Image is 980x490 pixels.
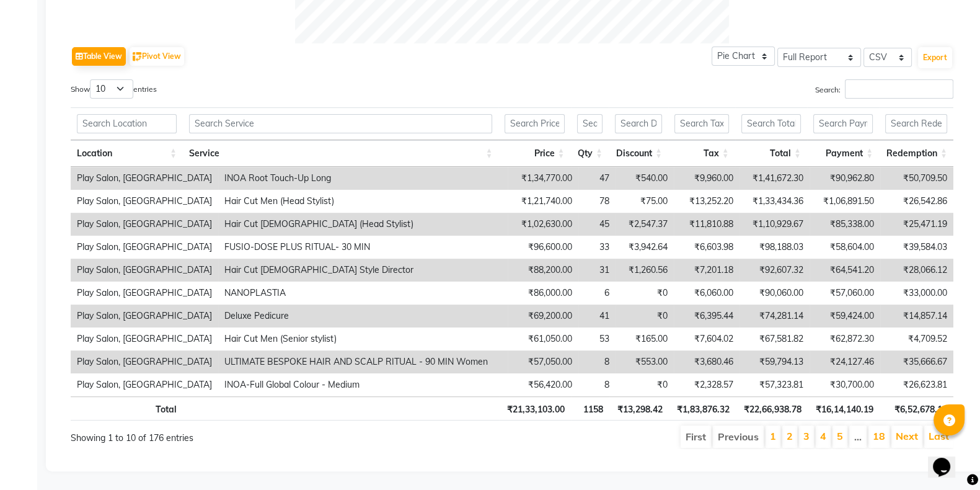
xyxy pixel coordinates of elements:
td: ₹33,000.00 [880,282,953,305]
td: ₹7,604.02 [674,327,739,350]
iframe: chat widget [928,440,968,478]
td: ₹4,709.52 [880,327,953,350]
td: ₹96,600.00 [508,236,578,259]
td: 41 [578,305,616,327]
input: Search Total [741,114,801,133]
th: ₹6,52,678.11 [880,396,953,421]
td: ₹90,962.80 [810,167,880,190]
td: ₹85,338.00 [810,213,880,236]
td: ₹1,10,929.67 [739,213,810,236]
td: ₹88,200.00 [508,259,578,282]
th: Redemption: activate to sort column ascending [879,140,953,167]
td: ₹28,066.12 [880,259,953,282]
td: ₹58,604.00 [810,236,880,259]
a: 18 [873,430,885,442]
img: pivot.png [133,52,142,61]
td: ₹69,200.00 [508,305,578,327]
td: ₹7,201.18 [674,259,739,282]
th: Tax: activate to sort column ascending [668,140,735,167]
td: ₹57,323.81 [739,373,810,396]
td: Hair Cut Men (Head Stylist) [218,190,508,213]
td: Play Salon, [GEOGRAPHIC_DATA] [71,305,218,327]
td: Hair Cut [DEMOGRAPHIC_DATA] (Head Stylist) [218,213,508,236]
td: ₹2,328.57 [674,373,739,396]
a: Next [896,430,918,442]
input: Search Qty [577,114,603,133]
a: 4 [820,430,826,442]
th: ₹16,14,140.19 [808,396,880,421]
td: Hair Cut [DEMOGRAPHIC_DATA] Style Director [218,259,508,282]
td: ₹25,471.19 [880,213,953,236]
button: Table View [72,47,126,66]
input: Search Discount [615,114,662,133]
td: Play Salon, [GEOGRAPHIC_DATA] [71,373,218,396]
td: 31 [578,259,616,282]
td: ₹50,709.50 [880,167,953,190]
td: ₹24,127.46 [810,350,880,373]
th: Total [71,396,183,421]
td: ₹6,395.44 [674,305,739,327]
th: Location: activate to sort column ascending [71,140,183,167]
td: NANOPLASTIA [218,282,508,305]
td: ₹6,060.00 [674,282,739,305]
td: Play Salon, [GEOGRAPHIC_DATA] [71,167,218,190]
td: ₹13,252.20 [674,190,739,213]
td: ₹0 [616,305,674,327]
td: 33 [578,236,616,259]
a: 5 [837,430,843,442]
select: Showentries [90,79,133,99]
td: ₹9,960.00 [674,167,739,190]
td: ₹61,050.00 [508,327,578,350]
input: Search Payment [813,114,873,133]
td: Play Salon, [GEOGRAPHIC_DATA] [71,259,218,282]
td: 45 [578,213,616,236]
th: ₹22,66,938.78 [736,396,808,421]
td: ₹62,872.30 [810,327,880,350]
th: ₹13,298.42 [609,396,669,421]
td: ₹540.00 [616,167,674,190]
td: ₹35,666.67 [880,350,953,373]
td: ₹2,547.37 [616,213,674,236]
td: 78 [578,190,616,213]
td: Play Salon, [GEOGRAPHIC_DATA] [71,350,218,373]
th: Qty: activate to sort column ascending [571,140,609,167]
td: ₹1,34,770.00 [508,167,578,190]
td: ₹75.00 [616,190,674,213]
input: Search Service [189,114,492,133]
td: ₹165.00 [616,327,674,350]
td: ₹1,41,672.30 [739,167,810,190]
button: Pivot View [130,47,184,66]
td: ₹1,02,630.00 [508,213,578,236]
td: ₹3,942.64 [616,236,674,259]
td: ₹1,06,891.50 [810,190,880,213]
td: 47 [578,167,616,190]
td: ₹74,281.14 [739,305,810,327]
td: ₹57,050.00 [508,350,578,373]
td: ₹30,700.00 [810,373,880,396]
td: ₹57,060.00 [810,282,880,305]
th: Discount: activate to sort column ascending [609,140,668,167]
td: 8 [578,373,616,396]
td: FUSIO-DOSE PLUS RITUAL- 30 MIN [218,236,508,259]
td: ₹59,794.13 [739,350,810,373]
td: ULTIMATE BESPOKE HAIR AND SCALP RITUAL - 90 MIN Women [218,350,508,373]
td: Hair Cut Men (Senior stylist) [218,327,508,350]
a: 2 [787,430,793,442]
td: INOA Root Touch-Up Long [218,167,508,190]
td: ₹26,623.81 [880,373,953,396]
td: Play Salon, [GEOGRAPHIC_DATA] [71,236,218,259]
td: 6 [578,282,616,305]
td: Play Salon, [GEOGRAPHIC_DATA] [71,282,218,305]
button: Export [918,47,952,68]
td: ₹1,21,740.00 [508,190,578,213]
td: ₹3,680.46 [674,350,739,373]
td: ₹64,541.20 [810,259,880,282]
td: Play Salon, [GEOGRAPHIC_DATA] [71,327,218,350]
td: Play Salon, [GEOGRAPHIC_DATA] [71,213,218,236]
td: ₹56,420.00 [508,373,578,396]
td: Deluxe Pedicure [218,305,508,327]
td: ₹1,33,434.36 [739,190,810,213]
td: ₹39,584.03 [880,236,953,259]
td: 8 [578,350,616,373]
td: ₹90,060.00 [739,282,810,305]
